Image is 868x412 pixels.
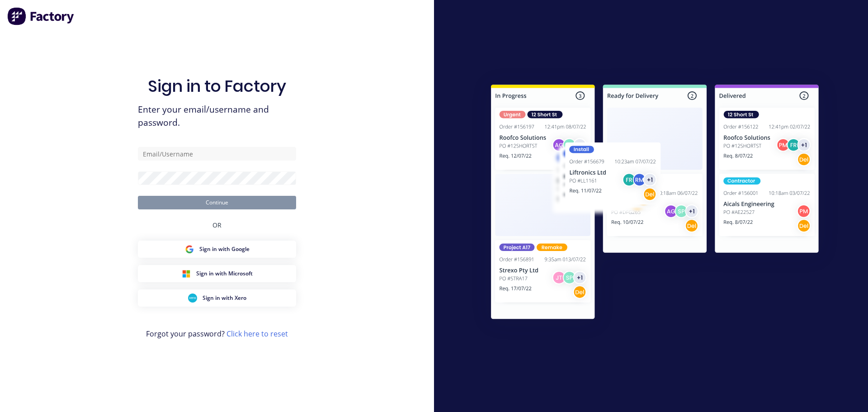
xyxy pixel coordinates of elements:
[199,245,250,253] span: Sign in with Google
[138,289,296,307] button: Xero Sign inSign in with Xero
[148,76,286,96] h1: Sign in to Factory
[196,270,253,278] span: Sign in with Microsoft
[185,245,194,254] img: Google Sign in
[138,265,296,282] button: Microsoft Sign inSign in with Microsoft
[188,294,197,303] img: Xero Sign in
[138,241,296,258] button: Google Sign inSign in with Google
[471,66,839,341] img: Sign in
[7,7,75,25] img: Factory
[212,209,222,241] div: OR
[182,269,191,278] img: Microsoft Sign in
[226,329,288,339] a: Click here to reset
[138,196,296,209] button: Continue
[146,328,288,339] span: Forgot your password?
[203,294,246,302] span: Sign in with Xero
[138,147,296,161] input: Email/Username
[138,103,296,129] span: Enter your email/username and password.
